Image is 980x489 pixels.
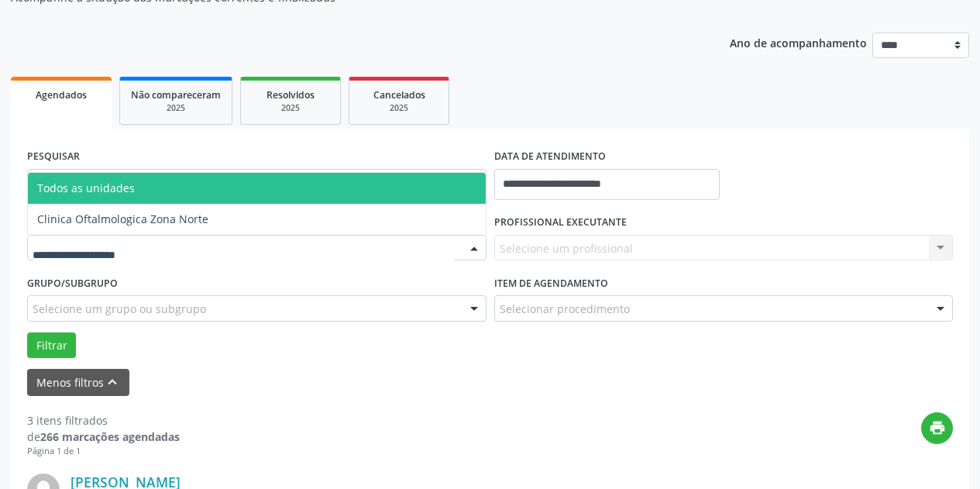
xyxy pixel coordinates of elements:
span: Selecionar procedimento [500,301,630,317]
span: Selecione um grupo ou subgrupo [33,301,206,317]
span: Agendados [36,88,87,102]
i: print [929,419,946,436]
span: Resolvidos [266,88,315,102]
div: de [27,429,180,445]
div: 2025 [131,102,221,114]
button: Filtrar [27,332,76,359]
label: Grupo/Subgrupo [27,271,118,295]
div: 3 itens filtrados [27,412,180,429]
i: keyboard_arrow_up [104,374,121,391]
strong: 266 marcações agendadas [40,429,180,444]
span: Todos as unidades [37,181,135,195]
button: Menos filtroskeyboard_arrow_up [27,369,129,396]
label: Item de agendamento [494,271,608,295]
button: print [921,412,953,444]
span: Clinica Oftalmologica Zona Norte [37,212,208,226]
label: PESQUISAR [27,145,80,169]
span: Não compareceram [131,88,221,102]
span: Cancelados [373,88,425,102]
div: Página 1 de 1 [27,445,180,458]
p: Ano de acompanhamento [730,33,867,52]
label: PROFISSIONAL EXECUTANTE [494,211,627,235]
div: 2025 [252,102,329,114]
label: DATA DE ATENDIMENTO [494,145,606,169]
div: 2025 [360,102,438,114]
